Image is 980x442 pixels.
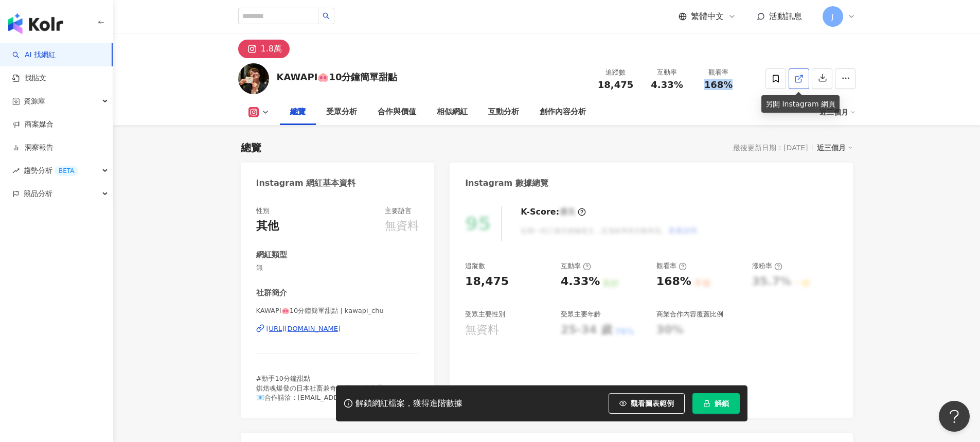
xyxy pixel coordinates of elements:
div: 漲粉率 [752,261,782,271]
div: 相似網紅 [437,106,468,118]
div: 受眾主要性別 [465,310,505,319]
span: J [831,11,833,22]
div: 受眾分析 [326,106,357,118]
div: 近三個月 [817,141,853,154]
span: search [323,12,330,20]
a: searchAI 找網紅 [12,50,56,60]
div: 4.33% [561,274,600,290]
div: [URL][DOMAIN_NAME] [266,324,341,333]
div: 觀看率 [699,67,738,78]
div: 追蹤數 [596,67,635,78]
div: 社群簡介 [256,288,287,298]
span: lock [703,400,710,407]
div: 追蹤數 [465,261,485,271]
a: 商案媒合 [12,119,54,130]
button: 觀看圖表範例 [609,393,685,414]
div: KAWAPI🐽10分鐘簡單甜點 [277,70,398,83]
div: 解鎖網紅檔案，獲得進階數據 [355,398,462,409]
a: [URL][DOMAIN_NAME] [256,324,419,333]
span: 168% [704,80,733,90]
div: Instagram 數據總覽 [465,178,548,189]
span: rise [12,167,20,174]
span: 觀看圖表範例 [631,399,674,408]
div: 1.8萬 [261,42,282,56]
div: 無資料 [385,218,419,234]
div: 主要語言 [385,206,412,216]
span: 解鎖 [715,399,729,408]
div: BETA [55,166,78,176]
div: 總覽 [290,106,306,118]
button: 1.8萬 [238,40,290,58]
span: 4.33% [651,80,683,90]
div: 受眾主要年齡 [561,310,601,319]
div: 其他 [256,218,279,234]
div: 互動分析 [488,106,519,118]
span: #動手10分鐘甜點 烘焙魂爆發の日本社畜兼奇怪甜點研究家👩🏽‍🍳 📧合作請洽：[EMAIL_ADDRESS][DOMAIN_NAME] [256,375,415,401]
div: K-Score : [521,206,586,218]
div: 合作與價值 [378,106,416,118]
div: Instagram 網紅基本資料 [256,178,356,189]
div: 網紅類型 [256,250,287,260]
div: 觀看率 [656,261,687,271]
div: 最後更新日期：[DATE] [733,144,808,152]
div: 總覽 [241,140,261,155]
div: 互動率 [561,261,591,271]
span: 趨勢分析 [24,159,78,182]
span: 無 [256,263,419,272]
span: KAWAPI🐽10分鐘簡單甜點 | kawapi_chu [256,306,419,315]
span: 繁體中文 [691,11,724,22]
a: 找貼文 [12,73,46,83]
div: 創作內容分析 [540,106,586,118]
span: 活動訊息 [769,11,802,21]
img: logo [8,13,63,34]
a: 洞察報告 [12,143,54,153]
div: 另開 Instagram 網頁 [761,95,840,113]
img: KOL Avatar [238,63,269,94]
button: 解鎖 [692,393,740,414]
span: 競品分析 [24,182,52,205]
div: 18,475 [465,274,509,290]
div: 商業合作內容覆蓋比例 [656,310,723,319]
span: 18,475 [598,79,633,90]
div: 互動率 [648,67,687,78]
span: 資源庫 [24,90,45,113]
div: 無資料 [465,322,499,338]
div: 性別 [256,206,270,216]
div: 168% [656,274,691,290]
